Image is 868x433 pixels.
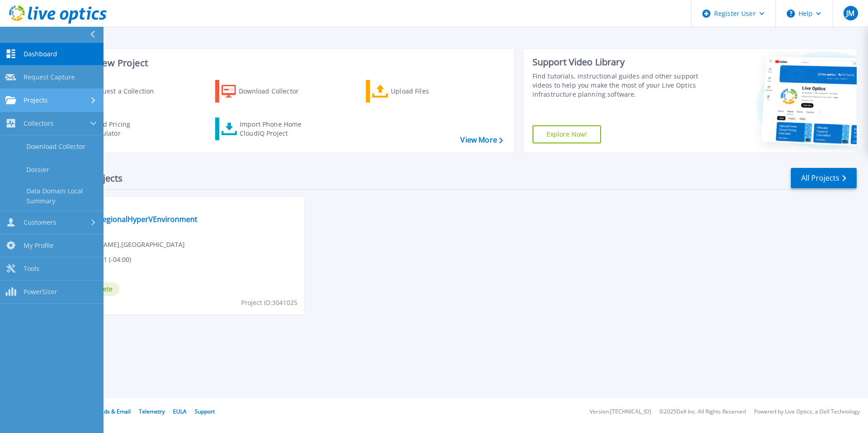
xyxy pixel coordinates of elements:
span: My Profile [24,241,54,250]
a: View More [460,136,503,144]
a: Cloud Pricing Calculator [64,118,166,140]
a: EllenvilleRegionalHyperVEnvironment [69,215,197,224]
a: Upload Files [366,80,467,103]
span: Customers [24,218,56,226]
span: Projects [24,96,48,104]
div: Support Video Library [533,56,702,68]
li: Powered by Live Optics, a Dell Technology [754,409,860,415]
div: Cloud Pricing Calculator [89,120,162,138]
div: Import Phone Home CloudIQ Project [240,120,311,138]
span: [PERSON_NAME] , [GEOGRAPHIC_DATA] [69,240,185,250]
a: Telemetry [139,408,165,415]
span: Dashboard [24,50,57,58]
a: Support [195,408,215,415]
div: Download Collector [239,82,311,100]
a: Explore Now! [533,125,602,143]
span: Tools [24,265,39,273]
span: JM [846,10,854,17]
a: Download Collector [215,80,316,103]
div: Request a Collection [90,82,163,100]
a: EULA [173,408,187,415]
span: Collectors [24,119,54,128]
span: Project ID: 3041025 [241,298,297,308]
a: Ads & Email [100,408,131,415]
span: Optical Prime [69,202,299,212]
div: Find tutorials, instructional guides and other support videos to help you make the most of your L... [533,72,702,99]
li: Version: [TECHNICAL_ID] [590,409,651,415]
li: © 2025 Dell Inc. All Rights Reserved [659,409,746,415]
h3: Start a New Project [64,58,503,68]
span: Request Capture [24,73,75,81]
a: Request a Collection [64,80,166,103]
a: All Projects [791,168,857,188]
div: Upload Files [391,82,464,100]
span: PowerSizer [24,288,57,296]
